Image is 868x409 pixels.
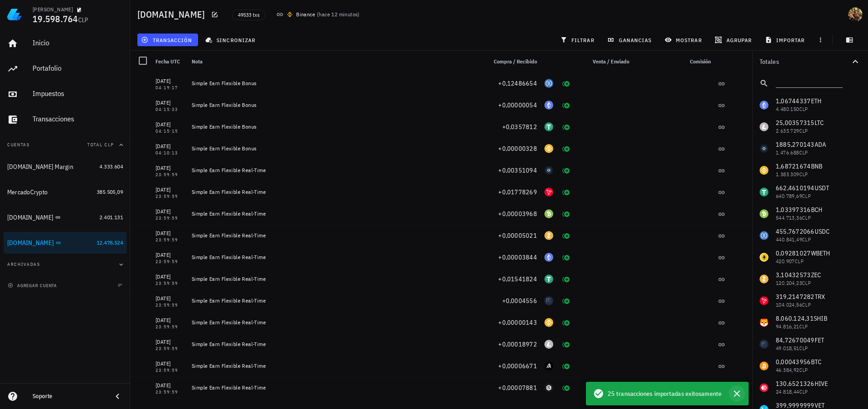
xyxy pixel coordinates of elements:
[498,101,537,109] span: +0,00000054
[192,319,479,326] div: Simple Earn Flexible Real-Time
[156,281,184,286] div: 23:59:59
[544,340,553,349] div: LTC-icon
[317,10,360,19] span: ( )
[498,210,537,218] span: +0,00003968
[5,281,61,290] button: agregar cuenta
[156,359,184,368] div: [DATE]
[609,36,651,43] span: ganancias
[575,51,633,72] div: Venta / Enviado
[192,232,479,239] div: Simple Earn Flexible Real-Time
[649,51,714,72] div: Comisión
[319,11,358,18] span: hace 12 minutos
[557,34,600,46] button: filtrar
[156,238,184,242] div: 23:59:59
[192,123,479,130] div: Simple Earn Flexible Bonus
[4,134,127,156] button: CuentasTotal CLP
[192,145,479,152] div: Simple Earn Flexible Bonus
[192,384,479,391] div: Simple Earn Flexible Real-Time
[759,58,850,65] div: Totales
[192,254,479,261] div: Simple Earn Flexible Real-Time
[156,346,184,351] div: 23:59:59
[87,142,114,148] span: Total CLP
[156,107,184,112] div: 04:15:33
[33,6,73,13] div: [PERSON_NAME]
[156,185,184,194] div: [DATE]
[544,253,553,262] div: ETH-icon
[192,188,479,196] div: Simple Earn Flexible Real-Time
[156,216,184,221] div: 23:59:59
[502,123,538,131] span: +0,0357812
[9,283,57,289] span: agregar cuenta
[562,36,594,43] span: filtrar
[4,156,127,178] a: [DOMAIN_NAME] Margin 4.333.604
[711,34,757,46] button: agrupar
[33,13,78,25] span: 19.598.764
[238,10,259,20] span: 49533 txs
[156,368,184,373] div: 23:59:59
[137,34,198,46] button: transacción
[156,194,184,199] div: 23:59:59
[544,122,553,131] div: USDT-icon
[4,33,127,54] a: Inicio
[207,36,255,43] span: sincronizar
[544,209,553,218] div: BCH-icon
[33,393,105,400] div: Soporte
[143,36,192,43] span: transacción
[544,361,553,371] div: ALGO-icon
[156,229,184,238] div: [DATE]
[192,275,479,283] div: Simple Earn Flexible Real-Time
[4,109,127,130] a: Transacciones
[137,7,208,22] h1: [DOMAIN_NAME]
[4,58,127,80] a: Portafolio
[498,384,537,392] span: +0,00007881
[156,142,184,151] div: [DATE]
[717,36,752,43] span: agrupar
[498,275,537,283] span: +0,01541824
[99,214,123,221] span: 2.401.131
[188,51,483,72] div: Nota
[498,188,537,196] span: +0,01778269
[33,89,123,98] div: Impuestos
[498,144,537,153] span: +0,00000328
[848,7,863,22] div: avatar
[192,58,203,65] span: Nota
[752,51,868,72] button: Totales
[4,181,127,203] a: MercadoCrypto 385.505,09
[544,101,553,110] div: ETH-icon
[156,98,184,107] div: [DATE]
[156,164,184,173] div: [DATE]
[494,58,537,65] span: Compra / Recibido
[544,274,553,284] div: USDT-icon
[604,34,657,46] button: ganancias
[99,163,123,170] span: 4.333.604
[33,115,123,123] div: Transacciones
[544,79,553,88] div: USDC-icon
[544,144,553,153] div: BNB-icon
[152,51,188,72] div: Fecha UTC
[498,231,537,240] span: +0,00005021
[192,210,479,217] div: Simple Earn Flexible Real-Time
[4,207,127,228] a: [DOMAIN_NAME] 2.401.131
[156,390,184,395] div: 23:59:59
[608,389,722,399] span: 25 transacciones importadas exitosamente
[7,163,73,171] div: [DOMAIN_NAME] Margin
[156,250,184,260] div: [DATE]
[156,294,184,303] div: [DATE]
[498,340,537,348] span: +0,00018972
[498,318,537,327] span: +0,00000143
[666,36,702,43] span: mostrar
[156,86,184,90] div: 04:19:17
[192,362,479,370] div: Simple Earn Flexible Real-Time
[7,188,47,196] div: MercadoCrypto
[498,79,537,87] span: +0,12486654
[156,325,184,329] div: 23:59:59
[287,12,292,17] img: 270.png
[78,16,89,24] span: CLP
[296,10,315,19] div: Binance
[156,120,184,129] div: [DATE]
[156,77,184,86] div: [DATE]
[498,362,537,370] span: +0,00006671
[761,34,811,46] button: importar
[192,167,479,174] div: Simple Earn Flexible Real-Time
[544,318,553,327] div: BNB-icon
